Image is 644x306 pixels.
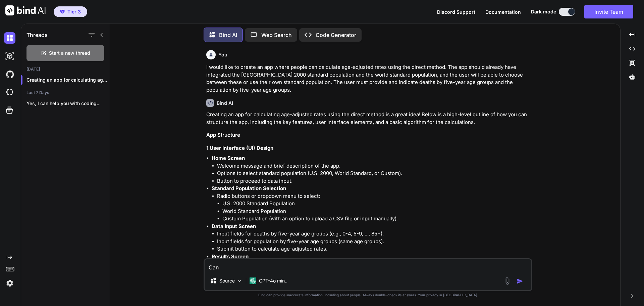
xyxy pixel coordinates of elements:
[206,111,531,126] p: Creating an app for calculating age-adjusted rates using the direct method is a great idea! Below...
[4,50,15,62] img: darkAi-studio
[503,277,511,285] img: attachment
[206,63,531,94] p: I would like to create an app where people can calculate age-adjusted rates using the direct meth...
[222,200,531,208] li: U.S. 2000 Standard Population
[67,8,81,15] span: Tier 3
[217,177,531,185] li: Button to proceed to data input.
[4,69,15,80] img: githubDark
[217,245,531,253] li: Submit button to calculate age-adjusted rates.
[219,277,235,284] p: Source
[316,31,356,39] p: Code Generator
[217,238,531,246] li: Input fields for population by five-year age groups (same age groups).
[212,155,245,161] strong: Home Screen
[210,145,273,151] strong: User Interface (UI) Design
[204,293,532,298] p: Bind can provide inaccurate information, including about people. Always double-check its answers....
[217,162,531,170] li: Welcome message and brief description of the app.
[217,170,531,177] li: Options to select standard population (U.S. 2000, World Standard, or Custom).
[250,277,256,284] img: GPT-4o mini
[217,100,233,106] h6: Bind AI
[49,50,90,56] span: Start a new thread
[54,6,87,17] button: premiumTier 3
[205,259,531,271] textarea: Can
[237,278,243,284] img: Pick Models
[261,31,292,39] p: Web Search
[21,67,110,72] h2: [DATE]
[4,87,15,98] img: cloudideIcon
[485,9,521,15] span: Documentation
[222,215,531,223] li: Custom Population (with an option to upload a CSV file or input manually).
[517,278,523,285] img: icon
[21,90,110,95] h2: Last 7 Days
[5,5,46,15] img: Bind AI
[26,31,48,39] h1: Threads
[26,77,110,83] p: Creating an app for calculating age-adjusted rates...
[26,100,110,107] p: Yes, I can help you with coding...
[4,277,15,289] img: settings
[437,8,475,15] button: Discord Support
[259,277,287,284] p: GPT-4o min..
[206,131,531,139] h3: App Structure
[218,51,227,58] h6: You
[219,31,237,39] p: Bind AI
[60,10,65,14] img: premium
[437,9,475,15] span: Discord Support
[206,144,531,152] h4: 1.
[222,208,531,215] li: World Standard Population
[217,230,531,238] li: Input fields for deaths by five-year age groups (e.g., 0-4, 5-9, ..., 85+).
[217,192,531,223] li: Radio buttons or dropdown menu to select:
[212,185,286,191] strong: Standard Population Selection
[212,253,249,260] strong: Results Screen
[531,8,556,15] span: Dark mode
[584,5,633,18] button: Invite Team
[485,8,521,15] button: Documentation
[4,32,15,44] img: darkChat
[212,223,256,229] strong: Data Input Screen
